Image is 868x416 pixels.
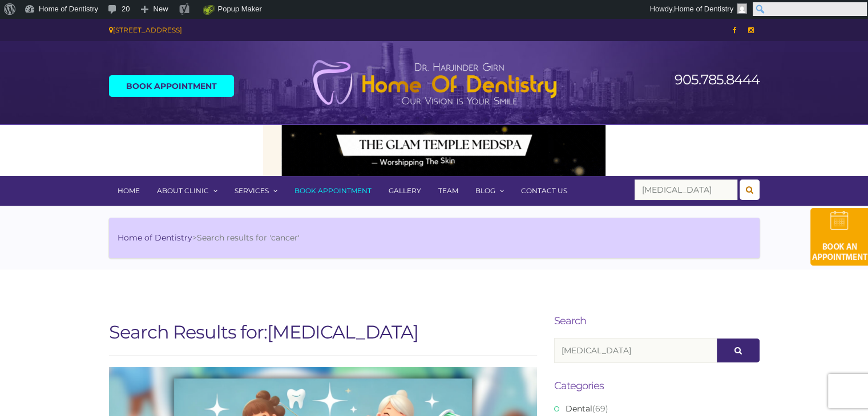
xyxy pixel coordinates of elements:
img: Medspa-Banner-Virtual-Consultation-2-1.gif [263,125,605,176]
a: 905.785.8444 [675,71,760,88]
input: Search here [554,338,717,363]
a: Blog [467,176,512,206]
a: Book Appointment [109,75,234,97]
span: [MEDICAL_DATA] [267,321,418,343]
li: > [118,232,300,244]
h3: Categories [554,380,760,391]
h3: Search [554,315,760,327]
a: Home of Dentistry [118,233,192,243]
a: Contact Us [512,176,576,206]
a: About Clinic [148,176,226,206]
input: Search [635,180,737,200]
a: Team [430,176,467,206]
a: Services [226,176,286,206]
a: Book Appointment [286,176,380,206]
img: book-an-appointment-hod-gld.png [810,208,868,266]
div: [STREET_ADDRESS] [109,24,426,36]
a: Home [109,176,148,206]
span: Home of Dentistry [674,5,733,13]
a: Dental [566,403,592,414]
span: Search results for 'cancer' [197,233,300,243]
img: Home of Dentistry [306,59,563,106]
a: Gallery [380,176,430,206]
li: (69) [554,403,751,415]
h1: Search Results for: [109,321,537,344]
